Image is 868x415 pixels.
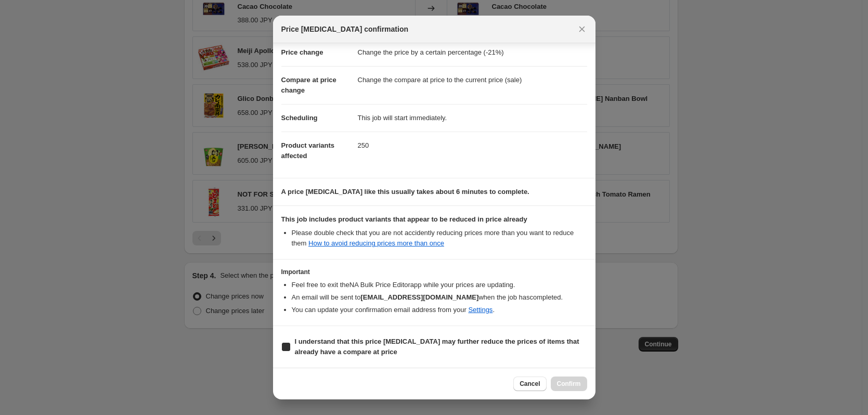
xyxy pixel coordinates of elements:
span: Scheduling [281,114,318,122]
span: Compare at price change [281,76,336,94]
a: How to avoid reducing prices more than once [308,239,444,247]
span: Cancel [520,380,540,388]
li: An email will be sent to when the job has completed . [292,292,587,303]
li: Feel free to exit the NA Bulk Price Editor app while your prices are updating. [292,280,587,290]
span: Price [MEDICAL_DATA] confirmation [281,24,409,34]
b: I understand that this price [MEDICAL_DATA] may further reduce the prices of items that already h... [295,338,579,356]
a: Settings [468,306,493,314]
dd: 250 [358,132,587,159]
li: Please double check that you are not accidently reducing prices more than you want to reduce them [292,228,587,249]
li: You can update your confirmation email address from your . [292,305,587,315]
dd: Change the price by a certain percentage (-21%) [358,39,587,66]
h3: Important [281,268,587,276]
b: A price [MEDICAL_DATA] like this usually takes about 6 minutes to complete. [281,188,529,196]
dd: Change the compare at price to the current price (sale) [358,66,587,94]
b: [EMAIL_ADDRESS][DOMAIN_NAME] [360,293,478,301]
button: Close [575,22,589,36]
dd: This job will start immediately. [358,104,587,132]
span: Product variants affected [281,141,335,160]
b: This job includes product variants that appear to be reduced in price already [281,215,527,223]
span: Price change [281,48,323,56]
button: Cancel [513,377,546,391]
